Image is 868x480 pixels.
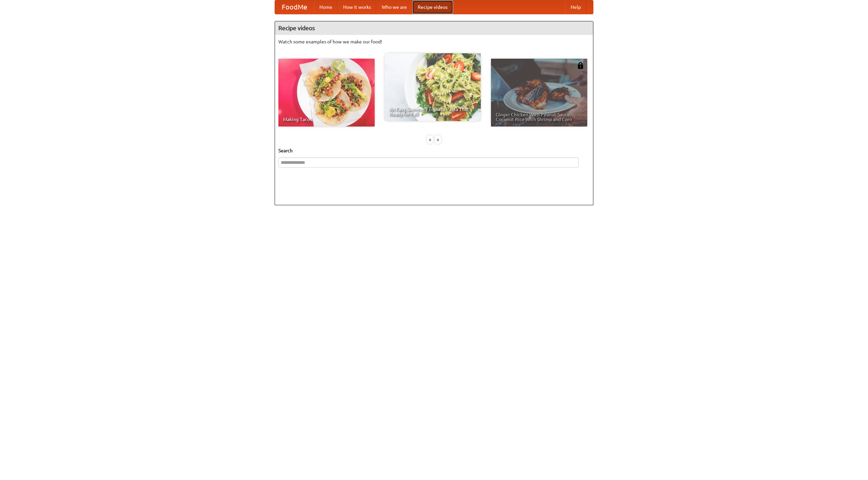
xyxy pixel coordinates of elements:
a: Who we are [376,0,412,14]
h4: Recipe videos [275,21,593,35]
span: An Easy, Summery Tomato Pasta That's Ready for Fall [389,107,476,116]
h5: Search [278,147,590,154]
a: Help [565,0,586,14]
p: Watch some examples of how we make our food! [278,38,590,45]
a: Making Tacos [278,59,375,127]
a: An Easy, Summery Tomato Pasta That's Ready for Fall [384,53,481,121]
img: 483408.png [577,62,584,69]
a: FoodMe [275,0,314,14]
a: Home [314,0,338,14]
span: Making Tacos [283,117,370,122]
div: » [435,135,441,144]
div: « [427,135,433,144]
a: How it works [338,0,376,14]
a: Recipe videos [412,0,453,14]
